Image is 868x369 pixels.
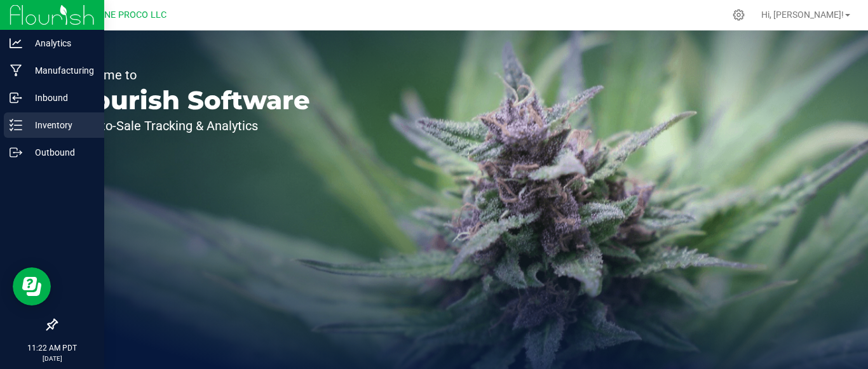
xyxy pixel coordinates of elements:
p: Inventory [22,117,98,133]
inline-svg: Inventory [10,119,22,131]
p: Seed-to-Sale Tracking & Analytics [69,119,310,132]
p: Inbound [22,90,98,105]
span: Hi, [PERSON_NAME]! [761,10,844,20]
p: Flourish Software [69,88,310,113]
p: 11:22 AM PDT [6,342,98,354]
p: Welcome to [69,69,310,81]
inline-svg: Analytics [10,37,22,50]
iframe: Resource center [13,267,51,305]
inline-svg: Inbound [10,91,22,104]
p: Outbound [22,145,98,160]
inline-svg: Outbound [10,146,22,159]
p: [DATE] [6,354,98,363]
p: Manufacturing [22,63,98,78]
div: Manage settings [731,9,747,21]
p: Analytics [22,36,98,51]
span: DUNE PROCO LLC [93,10,166,20]
inline-svg: Manufacturing [10,64,22,77]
